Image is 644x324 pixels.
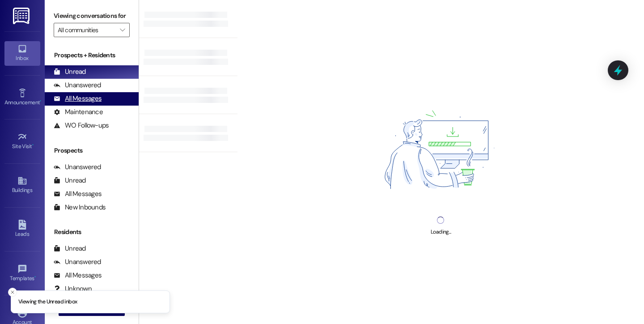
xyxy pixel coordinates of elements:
label: Viewing conversations for [54,9,130,23]
div: Unanswered [54,257,101,267]
div: Unanswered [54,162,101,172]
a: Templates • [4,261,40,286]
div: Prospects [45,146,139,155]
div: Unread [54,176,86,185]
div: Prospects + Residents [45,51,139,60]
span: • [34,274,36,280]
a: Leads [4,217,40,241]
p: Viewing the Unread inbox [18,298,77,306]
i:  [120,26,125,34]
div: Unread [54,67,86,77]
div: All Messages [54,271,102,280]
input: All communities [58,23,115,37]
div: Loading... [431,227,451,237]
a: Site Visit • [4,129,40,153]
button: Close toast [8,288,17,297]
span: • [40,98,41,104]
div: New Inbounds [54,203,106,212]
div: Unanswered [54,81,101,90]
span: • [32,142,34,148]
div: All Messages [54,94,102,103]
div: All Messages [54,189,102,199]
div: Residents [45,227,139,237]
div: WO Follow-ups [54,121,109,130]
a: Buildings [4,173,40,197]
img: ResiDesk Logo [13,8,31,24]
div: Maintenance [54,107,103,117]
div: Unread [54,244,86,253]
a: Inbox [4,41,40,65]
